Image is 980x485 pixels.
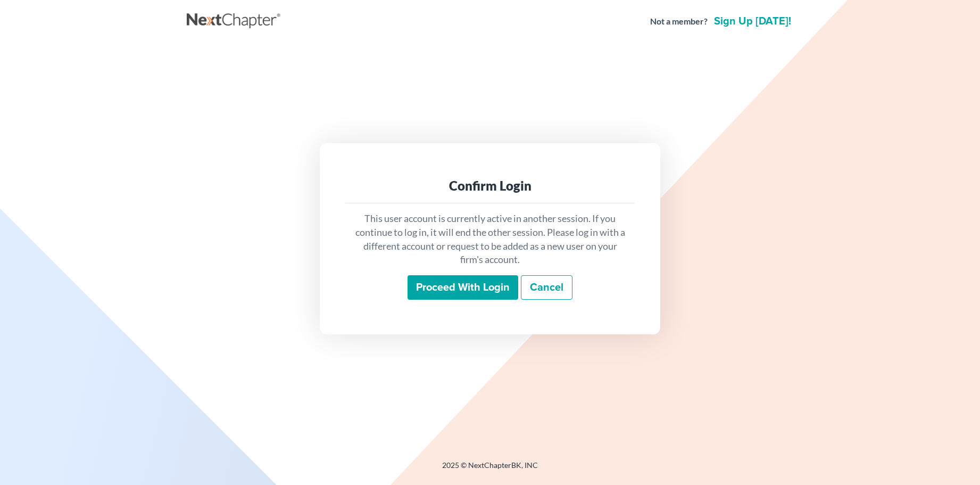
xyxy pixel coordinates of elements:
div: Confirm Login [354,177,626,194]
p: This user account is currently active in another session. If you continue to log in, it will end ... [354,212,626,267]
input: Proceed with login [408,275,518,300]
div: 2025 © NextChapterBK, INC [187,460,793,479]
a: Cancel [521,275,572,300]
a: Sign up [DATE]! [712,16,793,27]
strong: Not a member? [650,15,708,28]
